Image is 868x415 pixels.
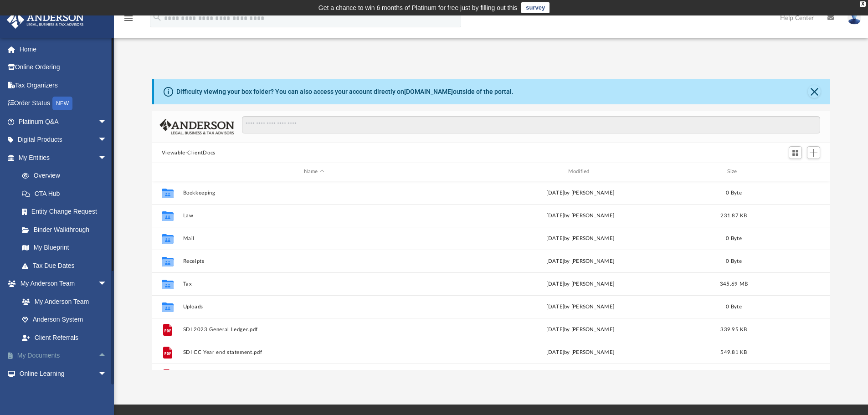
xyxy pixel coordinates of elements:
[449,189,712,197] div: [DATE] by [PERSON_NAME]
[726,236,742,241] span: 0 Byte
[183,281,445,287] button: Tax
[152,181,831,370] div: grid
[13,220,121,239] a: Binder Walkthrough
[6,347,121,365] a: My Documentsarrow_drop_up
[860,1,866,7] div: close
[98,364,116,383] span: arrow_drop_down
[720,349,747,354] span: 549.81 KB
[6,149,121,167] a: My Entitiesarrow_drop_down
[242,116,820,133] input: Search files and folders
[98,131,116,149] span: arrow_drop_down
[756,168,820,176] div: id
[715,168,752,176] div: Size
[404,88,453,95] a: [DOMAIN_NAME]
[726,258,742,263] span: 0 Byte
[13,292,112,311] a: My Anderson Team
[6,94,121,113] a: Order StatusNEW
[726,304,742,309] span: 0 Byte
[521,2,550,13] a: survey
[449,302,712,311] div: [DATE] by [PERSON_NAME]
[449,280,712,288] div: [DATE] by [PERSON_NAME]
[183,304,445,310] button: Uploads
[720,281,748,286] span: 345.69 MB
[183,258,445,264] button: Receipts
[449,211,712,220] div: [DATE] by [PERSON_NAME]
[6,275,116,293] a: My Anderson Teamarrow_drop_down
[13,328,116,347] a: Client Referrals
[13,311,116,329] a: Anderson System
[726,190,742,195] span: 0 Byte
[13,203,121,221] a: Entity Change Request
[6,364,116,383] a: Online Learningarrow_drop_down
[183,349,445,355] button: SDI CC Year end statement.pdf
[162,149,216,157] button: Viewable-ClientDocs
[449,348,712,356] div: [DATE] by [PERSON_NAME]
[847,11,861,25] img: User Pic
[98,275,116,293] span: arrow_drop_down
[98,113,116,131] span: arrow_drop_down
[449,234,712,242] div: [DATE] by [PERSON_NAME]
[98,149,116,167] span: arrow_drop_down
[176,87,514,97] div: Difficulty viewing your box folder? You can also access your account directly on outside of the p...
[98,347,116,365] span: arrow_drop_up
[13,256,121,275] a: Tax Due Dates
[4,11,87,29] img: Anderson Advisors Platinum Portal
[808,85,821,98] button: Close
[123,13,134,24] i: menu
[720,327,747,332] span: 339.95 KB
[449,257,712,265] div: [DATE] by [PERSON_NAME]
[720,213,747,218] span: 231.87 KB
[789,146,802,159] button: Switch to Grid View
[318,2,518,13] div: Get a chance to win 6 months of Platinum for free just by filling out this
[182,168,445,176] div: Name
[183,190,445,196] button: Bookkeeping
[6,40,121,58] a: Home
[123,17,134,24] a: menu
[449,325,712,333] div: [DATE] by [PERSON_NAME]
[6,131,121,149] a: Digital Productsarrow_drop_down
[152,12,162,22] i: search
[449,168,711,176] div: Modified
[52,97,72,110] div: NEW
[13,383,116,401] a: Courses
[13,167,121,185] a: Overview
[6,113,121,131] a: Platinum Q&Aarrow_drop_down
[13,184,121,203] a: CTA Hub
[13,239,116,257] a: My Blueprint
[183,236,445,241] button: Mail
[807,146,821,159] button: Add
[6,58,121,77] a: Online Ordering
[6,76,121,94] a: Tax Organizers
[183,327,445,333] button: SDI 2023 General Ledger.pdf
[183,213,445,219] button: Law
[156,168,179,176] div: id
